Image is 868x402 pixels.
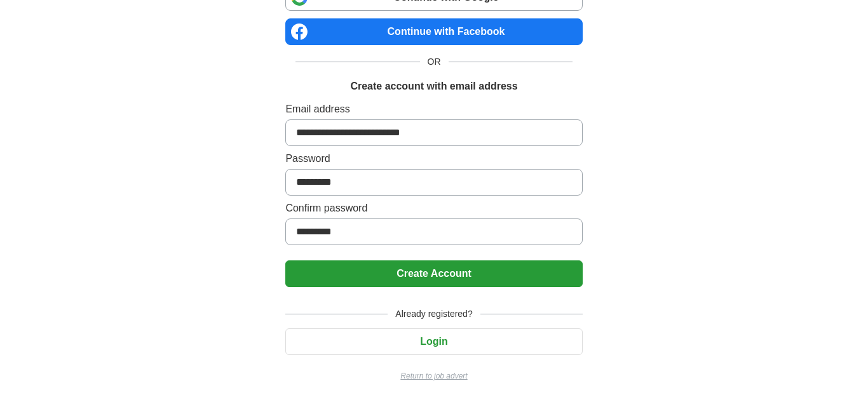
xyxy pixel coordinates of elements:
[285,201,582,216] label: Confirm password
[285,370,582,382] a: Return to job advert
[285,18,582,45] a: Continue with Facebook
[350,79,517,94] h1: Create account with email address
[285,336,582,347] a: Login
[285,260,582,287] button: Create Account
[420,55,449,69] span: OR
[285,328,582,355] button: Login
[388,307,480,321] span: Already registered?
[285,151,582,166] label: Password
[285,102,582,117] label: Email address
